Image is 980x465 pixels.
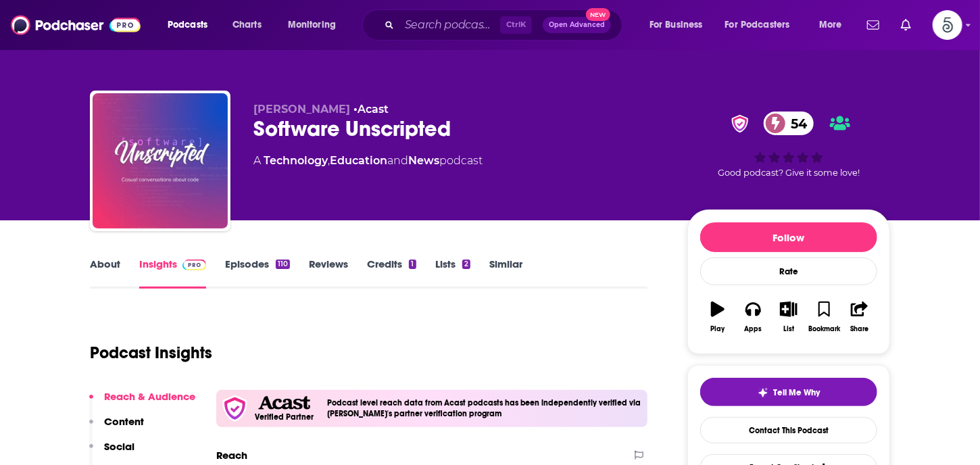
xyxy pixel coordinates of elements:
[367,258,416,289] a: Credits1
[353,103,389,116] span: •
[462,260,470,269] div: 2
[700,378,877,406] button: tell me why sparkleTell Me Why
[278,14,353,36] button: open menu
[933,10,962,40] img: User Profile
[700,258,877,285] div: Rate
[104,440,134,453] p: Social
[700,417,877,443] a: Contact This Podcast
[933,10,962,40] span: Logged in as Spiral5-G2
[896,14,916,36] a: Show notifications dropdown
[330,154,387,167] a: Education
[716,14,810,36] button: open menu
[90,258,120,289] a: About
[808,325,840,333] div: Bookmark
[104,415,144,428] p: Content
[543,17,611,33] button: Open AdvancedNew
[819,16,842,34] span: More
[408,154,439,167] a: News
[745,325,762,333] div: Apps
[225,258,290,289] a: Episodes110
[309,258,348,289] a: Reviews
[711,325,725,333] div: Play
[90,343,212,363] h1: Podcast Insights
[650,16,703,34] span: For Business
[216,449,247,462] h2: Reach
[758,387,768,398] img: tell me why sparkle
[168,16,207,34] span: Podcasts
[700,222,877,252] button: Follow
[777,112,814,135] span: 54
[500,16,532,34] span: Ctrl K
[358,103,389,116] a: Acast
[586,8,610,21] span: New
[375,9,635,41] div: Search podcasts, credits, & more...
[253,103,350,116] span: [PERSON_NAME]
[328,154,330,167] span: ,
[258,396,310,410] img: Acast
[725,16,790,34] span: For Podcasters
[735,293,770,341] button: Apps
[93,93,228,228] img: Software Unscripted
[810,14,859,36] button: open menu
[842,293,877,341] button: Share
[89,390,195,415] button: Reach & Audience
[806,293,841,341] button: Bookmark
[288,16,336,34] span: Monitoring
[255,413,314,421] h5: Verified Partner
[700,293,735,341] button: Play
[862,14,885,36] a: Show notifications dropdown
[549,22,605,28] span: Open Advanced
[850,325,868,333] div: Share
[89,415,144,440] button: Content
[253,153,483,169] div: A podcast
[182,260,206,270] img: Podchaser Pro
[774,387,820,398] span: Tell Me Why
[232,16,262,34] span: Charts
[224,14,270,36] a: Charts
[771,293,806,341] button: List
[139,258,206,289] a: InsightsPodchaser Pro
[264,154,328,167] a: Technology
[399,14,500,36] input: Search podcasts, credits, & more...
[387,154,408,167] span: and
[409,260,416,269] div: 1
[489,258,522,289] a: Similar
[158,14,225,36] button: open menu
[222,395,248,422] img: verfied icon
[764,112,814,135] a: 54
[718,168,860,178] span: Good podcast? Give it some love!
[933,10,962,40] button: Show profile menu
[11,12,141,38] img: Podchaser - Follow, Share and Rate Podcasts
[89,440,134,465] button: Social
[687,103,890,187] div: verified Badge54Good podcast? Give it some love!
[783,325,794,333] div: List
[640,14,720,36] button: open menu
[104,390,195,403] p: Reach & Audience
[327,398,642,418] h4: Podcast level reach data from Acast podcasts has been independently verified via [PERSON_NAME]'s ...
[727,115,753,132] img: verified Badge
[276,260,290,269] div: 110
[435,258,470,289] a: Lists2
